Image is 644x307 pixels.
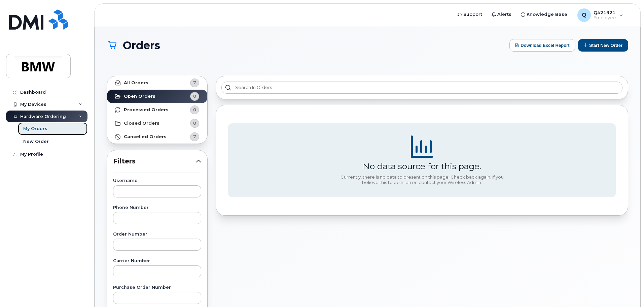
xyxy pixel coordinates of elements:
[193,120,196,126] span: 0
[107,130,207,144] a: Cancelled Orders7
[578,39,628,52] button: Start New Order
[107,103,207,117] a: Processed Orders0
[107,90,207,103] a: Open Orders0
[113,206,201,210] label: Phone Number
[113,156,196,166] span: Filters
[193,133,196,140] span: 7
[124,94,155,99] strong: Open Orders
[124,121,159,126] strong: Closed Orders
[113,285,201,290] label: Purchase Order Number
[193,80,196,86] span: 7
[124,107,169,113] strong: Processed Orders
[123,39,160,51] span: Orders
[221,82,622,94] input: Search in orders
[107,117,207,130] a: Closed Orders0
[124,80,148,86] strong: All Orders
[615,278,639,302] iframe: Messenger Launcher
[193,106,196,113] span: 0
[363,161,481,171] div: No data source for this page.
[193,93,196,99] span: 0
[113,232,201,237] label: Order Number
[338,175,506,185] div: Currently, there is no data to present on this page. Check back again. If you believe this to be ...
[107,76,207,90] a: All Orders7
[124,134,167,140] strong: Cancelled Orders
[113,179,201,183] label: Username
[509,39,575,52] button: Download Excel Report
[113,259,201,263] label: Carrier Number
